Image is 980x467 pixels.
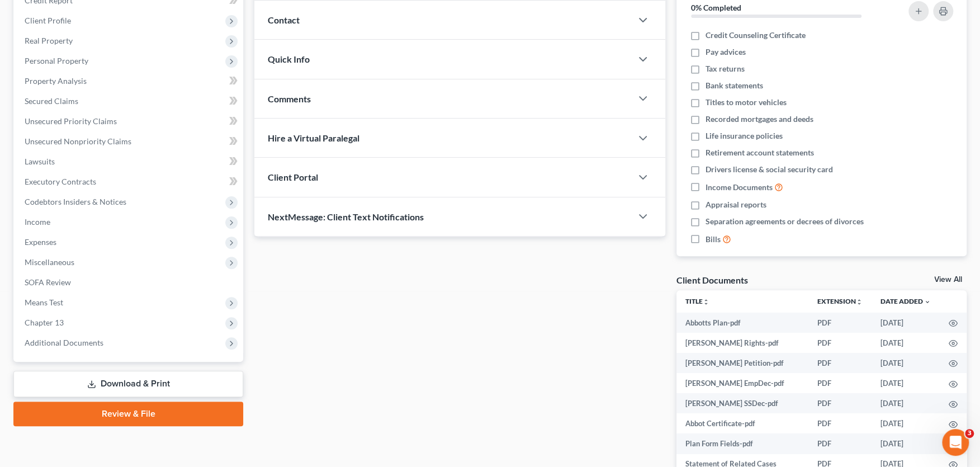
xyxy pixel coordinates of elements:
[25,197,126,206] span: Codebtors Insiders & Notices
[808,333,872,353] td: PDF
[16,111,243,131] a: Unsecured Priority Claims
[25,298,63,307] span: Means Test
[25,338,103,347] span: Additional Documents
[676,353,808,373] td: [PERSON_NAME] Petition-pdf
[706,199,766,210] span: Appraisal reports
[872,393,940,413] td: [DATE]
[16,152,243,172] a: Lawsuits
[16,172,243,192] a: Executory Contracts
[25,96,78,106] span: Secured Claims
[808,373,872,393] td: PDF
[268,172,318,182] span: Client Portal
[872,413,940,433] td: [DATE]
[808,313,872,333] td: PDF
[25,217,50,227] span: Income
[13,371,243,397] a: Download & Print
[25,136,131,146] span: Unsecured Nonpriority Claims
[676,413,808,433] td: Abbot Certificate-pdf
[934,276,962,284] a: View All
[676,433,808,454] td: Plan Form Fields-pdf
[25,56,88,65] span: Personal Property
[268,93,311,104] span: Comments
[808,393,872,413] td: PDF
[25,36,73,45] span: Real Property
[16,71,243,91] a: Property Analysis
[25,257,74,267] span: Miscellaneous
[676,373,808,393] td: [PERSON_NAME] EmpDec-pdf
[872,353,940,373] td: [DATE]
[676,333,808,353] td: [PERSON_NAME] Rights-pdf
[808,413,872,433] td: PDF
[13,402,243,426] a: Review & File
[706,63,745,74] span: Tax returns
[676,274,748,286] div: Client Documents
[872,313,940,333] td: [DATE]
[16,272,243,293] a: SOFA Review
[25,277,71,287] span: SOFA Review
[965,429,974,438] span: 3
[872,433,940,454] td: [DATE]
[25,76,87,86] span: Property Analysis
[25,177,96,186] span: Executory Contracts
[706,46,746,58] span: Pay advices
[924,299,931,305] i: expand_more
[25,116,117,126] span: Unsecured Priority Claims
[25,318,64,327] span: Chapter 13
[872,333,940,353] td: [DATE]
[706,182,773,193] span: Income Documents
[706,114,813,125] span: Recorded mortgages and deeds
[703,299,709,305] i: unfold_more
[872,373,940,393] td: [DATE]
[268,211,424,222] span: NextMessage: Client Text Notifications
[706,147,814,158] span: Retirement account statements
[706,130,783,141] span: Life insurance policies
[25,157,55,166] span: Lawsuits
[808,353,872,373] td: PDF
[856,299,863,305] i: unfold_more
[706,234,721,245] span: Bills
[268,15,300,25] span: Contact
[706,30,806,41] span: Credit Counseling Certificate
[808,433,872,454] td: PDF
[817,297,863,305] a: Extensionunfold_more
[685,297,709,305] a: Titleunfold_more
[691,3,741,12] strong: 0% Completed
[942,429,969,456] iframe: Intercom live chat
[706,97,787,108] span: Titles to motor vehicles
[25,16,71,25] span: Client Profile
[16,131,243,152] a: Unsecured Nonpriority Claims
[16,91,243,111] a: Secured Claims
[706,164,833,175] span: Drivers license & social security card
[676,393,808,413] td: [PERSON_NAME] SSDec-pdf
[25,237,56,247] span: Expenses
[676,313,808,333] td: Abbotts Plan-pdf
[268,133,359,143] span: Hire a Virtual Paralegal
[880,297,931,305] a: Date Added expand_more
[706,80,763,91] span: Bank statements
[706,216,864,227] span: Separation agreements or decrees of divorces
[268,54,310,64] span: Quick Info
